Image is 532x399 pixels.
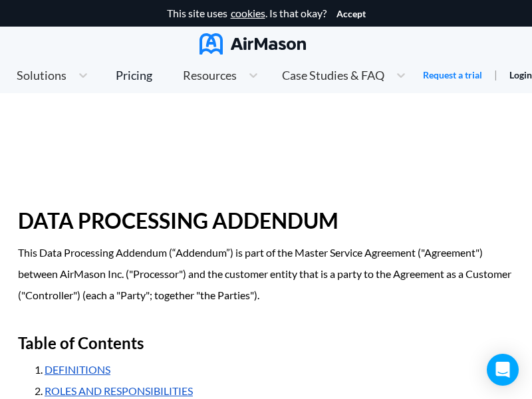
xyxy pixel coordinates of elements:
span: Case Studies & FAQ [282,69,384,81]
p: This Data Processing Addendum (“Addendum”) is part of the Master Service Agreement ("Agreement") ... [18,242,514,306]
button: Accept cookies [336,9,366,19]
a: DEFINITIONS [45,363,110,376]
a: cookies [231,7,265,19]
h1: DATA PROCESSING ADDENDUM [18,199,514,242]
span: Solutions [17,69,66,81]
a: Login [509,69,532,80]
h2: Table of Contents [18,327,514,359]
a: Pricing [116,63,152,87]
span: | [494,68,497,80]
div: Open Intercom Messenger [487,354,519,386]
a: Request a trial [423,68,482,82]
a: ROLES AND RESPONSIBILITIES [45,384,193,397]
span: Resources [183,69,237,81]
img: AirMason Logo [199,33,306,55]
div: Pricing [116,69,152,81]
